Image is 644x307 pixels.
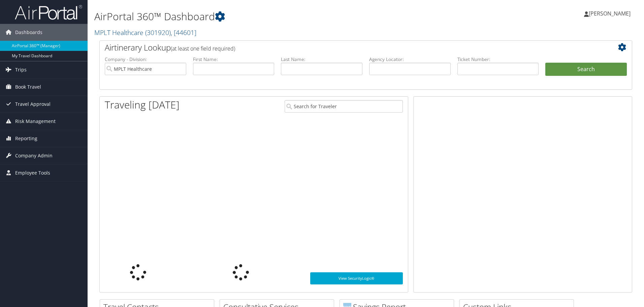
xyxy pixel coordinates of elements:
[545,63,627,76] button: Search
[15,24,42,41] span: Dashboards
[310,272,403,284] a: View SecurityLogic®
[105,98,180,112] h1: Traveling [DATE]
[145,28,171,37] span: ( 301920 )
[171,45,235,52] span: (at least one field required)
[15,130,37,147] span: Reporting
[584,3,637,24] a: [PERSON_NAME]
[105,42,582,53] h2: Airtinerary Lookup
[281,56,362,63] label: Last Name:
[15,164,50,181] span: Employee Tools
[171,28,196,37] span: , [ 44601 ]
[94,9,456,24] h1: AirPortal 360™ Dashboard
[15,79,41,95] span: Book Travel
[15,4,82,20] img: airportal-logo.png
[285,100,403,113] input: Search for Traveler
[105,56,186,63] label: Company - Division:
[15,113,56,130] span: Risk Management
[94,28,196,37] a: MPLT Healthcare
[193,56,275,63] label: First Name:
[15,61,27,78] span: Trips
[589,10,631,17] span: [PERSON_NAME]
[15,147,53,164] span: Company Admin
[15,96,51,113] span: Travel Approval
[369,56,451,63] label: Agency Locator:
[457,56,539,63] label: Ticket Number:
